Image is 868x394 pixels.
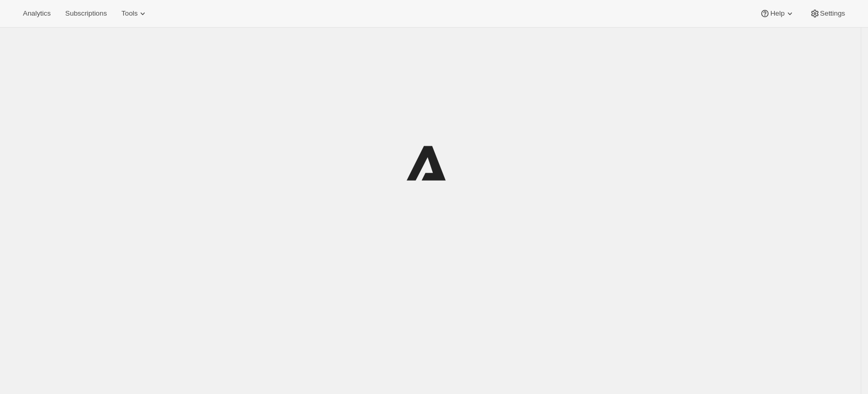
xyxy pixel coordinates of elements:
button: Tools [115,6,154,21]
button: Settings [803,6,851,21]
span: Tools [121,9,137,18]
button: Help [753,6,801,21]
button: Subscriptions [59,6,113,21]
span: Settings [820,9,845,18]
span: Help [770,9,784,18]
button: Analytics [17,6,57,21]
span: Subscriptions [65,9,107,18]
span: Analytics [23,9,51,18]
